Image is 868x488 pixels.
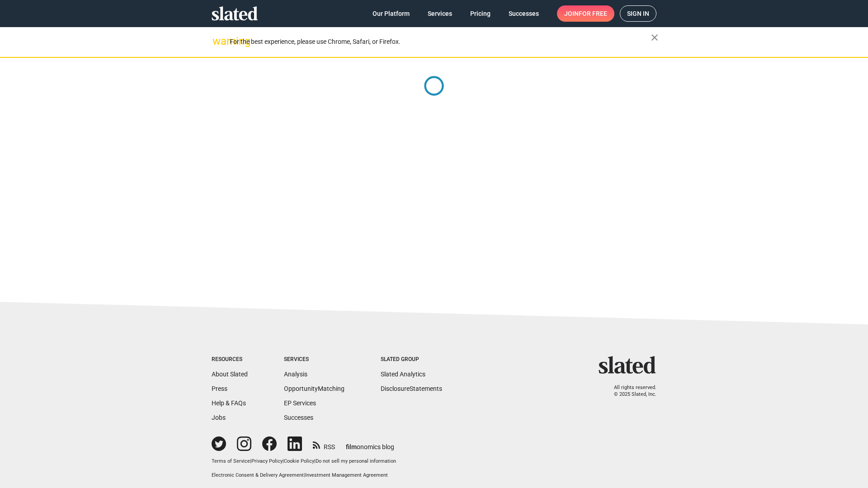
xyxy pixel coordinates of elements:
[212,414,226,421] a: Jobs
[604,385,656,398] p: All rights reserved. © 2025 Slated, Inc.
[250,458,251,464] span: |
[314,458,316,464] span: |
[284,414,313,421] a: Successes
[470,5,491,22] span: Pricing
[509,5,539,22] span: Successes
[346,443,357,450] span: film
[251,458,283,464] a: Privacy Policy
[212,385,227,392] a: Press
[373,5,410,22] span: Our Platform
[212,399,246,407] a: Help & FAQs
[283,458,284,464] span: |
[420,5,459,22] a: Services
[304,472,305,478] span: |
[284,371,307,378] a: Analysis
[381,371,425,378] a: Slated Analytics
[381,356,442,363] div: Slated Group
[346,436,394,451] a: filmonomics blog
[428,5,452,22] span: Services
[365,5,417,22] a: Our Platform
[313,437,335,451] a: RSS
[212,356,248,363] div: Resources
[627,6,649,21] span: Sign in
[501,5,546,22] a: Successes
[316,458,396,465] button: Do not sell my personal information
[649,32,660,43] mat-icon: close
[230,36,651,48] div: For the best experience, please use Chrome, Safari, or Firefox.
[212,36,223,47] mat-icon: warning
[381,385,442,392] a: DisclosureStatements
[284,385,344,392] a: OpportunityMatching
[620,5,656,22] a: Sign in
[212,458,250,464] a: Terms of Service
[557,5,614,22] a: Joinfor free
[212,371,248,378] a: About Slated
[579,5,607,22] span: for free
[212,472,304,478] a: Electronic Consent & Delivery Agreement
[284,356,344,363] div: Services
[305,472,388,478] a: Investment Management Agreement
[463,5,498,22] a: Pricing
[564,5,607,22] span: Join
[284,458,314,464] a: Cookie Policy
[284,399,316,407] a: EP Services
